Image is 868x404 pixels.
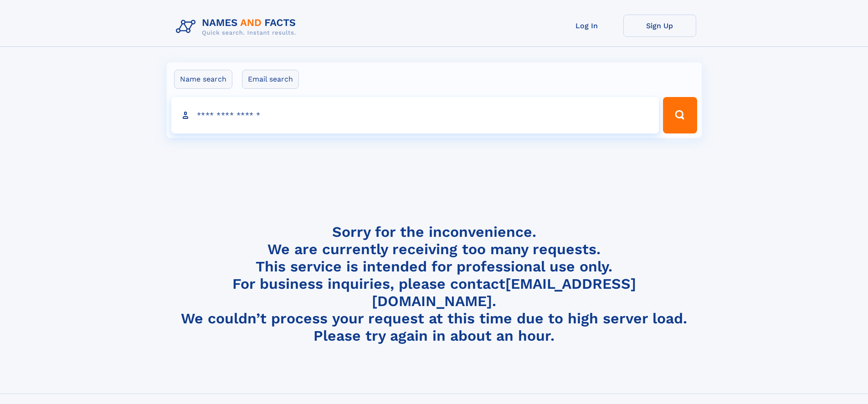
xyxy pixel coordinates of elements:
[174,70,232,89] label: Name search
[242,70,299,89] label: Email search
[172,15,303,39] img: Logo Names and Facts
[172,223,696,345] h4: Sorry for the inconvenience. We are currently receiving too many requests. This service is intend...
[171,97,659,133] input: search input
[550,15,623,37] a: Log In
[623,15,696,37] a: Sign Up
[372,275,636,310] a: [EMAIL_ADDRESS][DOMAIN_NAME]
[663,97,697,133] button: Search Button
